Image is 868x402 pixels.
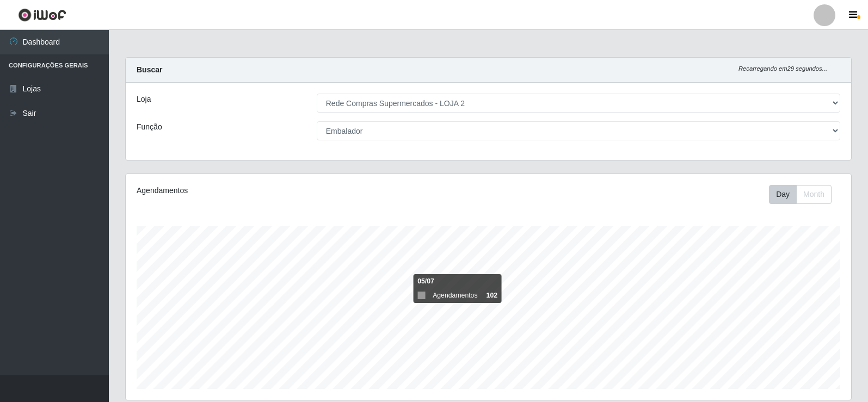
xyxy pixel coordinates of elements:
[769,185,832,204] div: First group
[137,121,162,133] label: Função
[18,8,66,22] img: CoreUI Logo
[137,65,162,74] strong: Buscar
[769,185,797,204] button: Day
[796,185,832,204] button: Month
[137,94,151,105] label: Loja
[738,65,827,72] i: Recarregando em 29 segundos...
[769,185,840,204] div: Toolbar with button groups
[137,185,420,196] div: Agendamentos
